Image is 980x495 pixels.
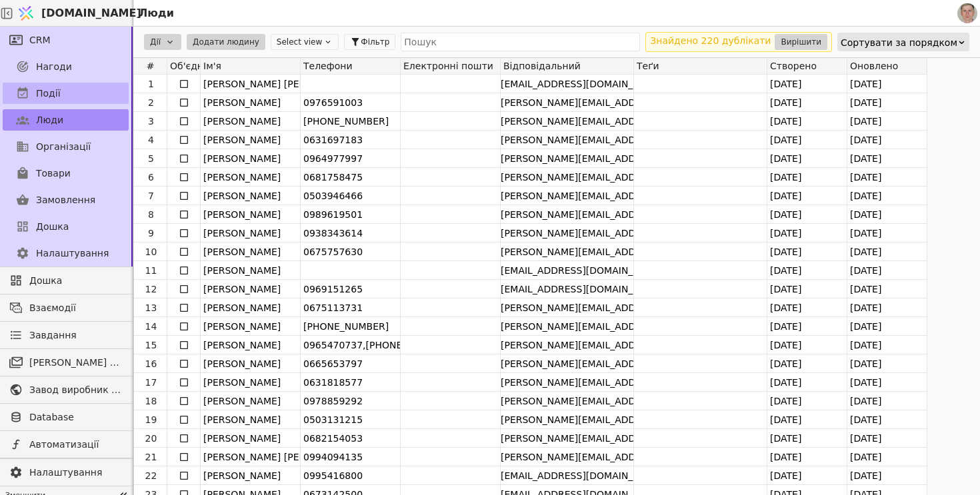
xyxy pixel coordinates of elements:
span: Телефони [303,61,353,71]
span: 0978859292 [301,396,363,406]
div: [DATE] [767,466,847,485]
div: [DATE] [767,317,847,336]
button: Додати людину [187,34,265,50]
div: [DATE] [847,187,927,205]
div: [DATE] [847,429,927,448]
span: Дошка [29,274,122,288]
div: [PERSON_NAME] [203,373,300,391]
div: [DATE] [767,392,847,410]
div: [PERSON_NAME] [203,298,300,316]
div: [PERSON_NAME][EMAIL_ADDRESS][DOMAIN_NAME] [501,168,633,186]
button: Дії [144,34,181,50]
span: 0976591003 [301,97,363,108]
div: [PERSON_NAME] [PERSON_NAME] [203,448,300,466]
div: [PERSON_NAME][EMAIL_ADDRESS][DOMAIN_NAME] [501,373,633,391]
div: # [134,58,167,74]
span: Дошка [36,220,69,234]
span: 0682154053 [301,433,363,444]
a: Організації [3,136,129,157]
div: [DATE] [767,243,847,261]
span: 0503946466 [301,191,363,201]
a: [DOMAIN_NAME] [13,1,133,26]
span: Фільтр [361,36,389,48]
input: Пошук [401,33,640,51]
div: [DATE] [847,392,927,410]
div: 21 [135,448,167,466]
div: [DATE] [767,112,847,131]
div: [PERSON_NAME] [203,261,300,279]
span: Ім'я [203,61,221,71]
a: Дошка [3,216,129,237]
div: [PERSON_NAME] [203,336,300,354]
a: CRM [3,29,129,51]
img: Logo [16,1,36,26]
h2: Люди [133,5,174,21]
span: 0989619501 [301,209,363,220]
div: 22 [135,466,167,485]
div: [EMAIL_ADDRESS][DOMAIN_NAME] [501,75,633,93]
div: [PERSON_NAME][EMAIL_ADDRESS][DOMAIN_NAME] [501,149,633,167]
span: Взаємодії [29,301,122,315]
div: [DATE] [847,298,927,317]
span: 0503131215 [301,414,363,425]
a: Автоматизації [3,434,129,455]
span: Завод виробник металочерепиці - B2B платформа [29,383,122,397]
div: 18 [135,392,167,410]
span: Нагоди [36,60,72,74]
div: [PERSON_NAME][EMAIL_ADDRESS][DOMAIN_NAME] [501,336,633,354]
div: [PERSON_NAME] [203,243,300,260]
div: [PERSON_NAME] [203,354,300,372]
div: [DATE] [847,448,927,466]
div: 19 [135,410,167,429]
a: Database [3,406,129,428]
span: Створено [770,61,817,71]
div: [PERSON_NAME][EMAIL_ADDRESS][DOMAIN_NAME] [501,354,633,372]
div: [DATE] [767,149,847,168]
span: 0969151265 [301,284,363,294]
span: Організації [36,140,91,154]
span: Події [36,87,61,101]
a: Дошка [3,270,129,291]
div: [PERSON_NAME] [203,392,300,410]
div: [EMAIL_ADDRESS][DOMAIN_NAME] [501,261,633,279]
div: 2 [135,93,167,112]
div: [DATE] [767,336,847,354]
div: [DATE] [847,131,927,149]
div: 15 [135,336,167,354]
div: [PERSON_NAME][EMAIL_ADDRESS][DOMAIN_NAME] [501,224,633,242]
div: 4 [135,131,167,149]
div: [PERSON_NAME] [203,280,300,298]
span: [PHONE_NUMBER] [301,116,389,127]
div: [DATE] [847,373,927,392]
span: 0675113731 [301,302,363,313]
div: [PERSON_NAME][EMAIL_ADDRESS][DOMAIN_NAME] [501,410,633,428]
div: 10 [135,243,167,261]
div: 11 [135,261,167,280]
div: [DATE] [767,298,847,317]
div: [DATE] [847,75,927,93]
div: Знайдено 220 дублікати [650,34,771,50]
a: Налаштування [3,462,129,483]
a: [PERSON_NAME] розсилки [3,352,129,373]
div: [DATE] [847,354,927,373]
a: Люди [3,109,129,131]
div: 12 [135,280,167,298]
div: [PERSON_NAME] [203,317,300,335]
span: 0675757630 [301,247,363,257]
span: 0681758475 [301,172,363,183]
div: [DATE] [767,429,847,448]
a: Завод виробник металочерепиці - B2B платформа [3,379,129,400]
div: [PERSON_NAME] [203,205,300,223]
div: Сортувати за порядком [841,33,957,52]
div: [DATE] [847,243,927,261]
div: [EMAIL_ADDRESS][DOMAIN_NAME] [501,280,633,298]
div: 14 [135,317,167,336]
div: [PERSON_NAME] [PERSON_NAME] [203,75,300,93]
div: [DATE] [767,410,847,429]
div: [DATE] [767,261,847,280]
span: 0631818577 [301,377,363,388]
span: Відповідальний [503,61,581,71]
div: [DATE] [847,410,927,429]
div: [DATE] [847,261,927,280]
